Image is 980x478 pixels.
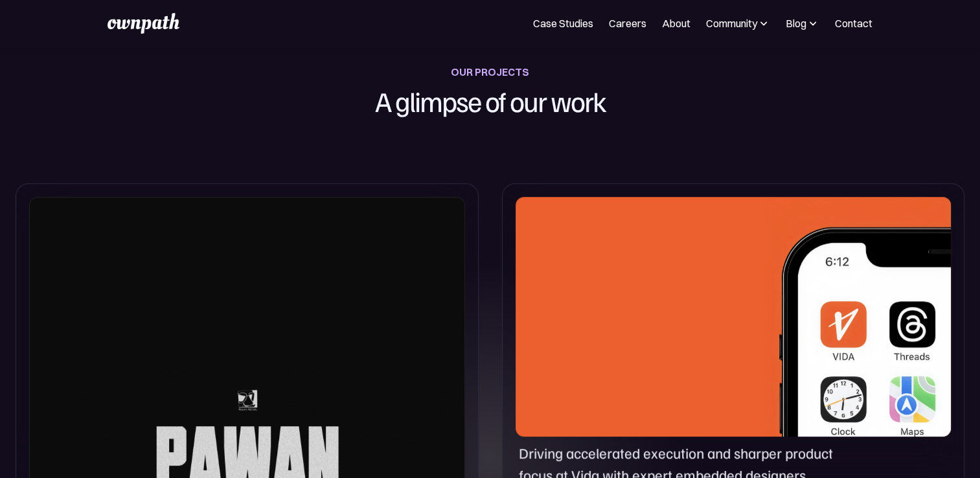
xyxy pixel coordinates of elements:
h1: A glimpse of our work [310,81,670,121]
a: Careers [609,16,646,31]
div: Blog [786,16,819,31]
a: Contact [835,16,872,31]
div: Community [706,16,770,31]
div: Community [706,16,757,31]
a: Case Studies [533,16,593,31]
div: OUR PROJECTS [451,63,529,81]
div: Blog [786,16,806,31]
a: About [662,16,690,31]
